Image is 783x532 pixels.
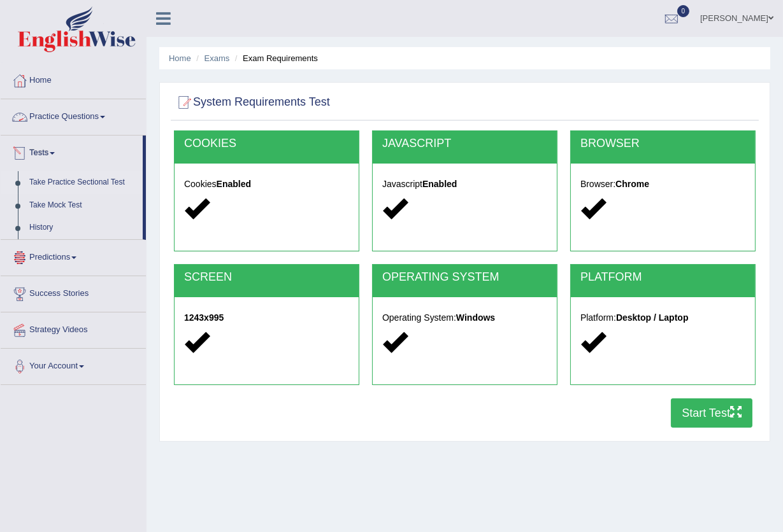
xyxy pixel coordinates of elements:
h2: OPERATING SYSTEM [382,271,547,284]
a: Exams [205,53,230,63]
strong: Enabled [217,179,251,189]
h2: JAVASCRIPT [382,137,547,150]
strong: Desktop / Laptop [616,312,689,323]
h2: COOKIES [184,137,349,150]
a: Take Mock Test [24,194,143,217]
span: 0 [677,5,690,17]
strong: Windows [456,312,495,323]
strong: 1243x995 [184,312,224,323]
h2: System Requirements Test [174,93,330,112]
a: Take Practice Sectional Test [24,171,143,194]
a: Practice Questions [1,99,146,131]
h5: Browser: [580,179,745,189]
li: Exam Requirements [232,52,318,64]
a: Your Account [1,349,146,381]
h5: Cookies [184,179,349,189]
a: Success Stories [1,276,146,308]
h2: SCREEN [184,271,349,284]
a: Strategy Videos [1,312,146,344]
h2: PLATFORM [580,271,745,284]
a: Tests [1,136,143,167]
a: History [24,216,143,239]
h5: Javascript [382,179,547,189]
strong: Enabled [422,179,457,189]
h2: BROWSER [580,137,745,150]
a: Predictions [1,240,146,272]
strong: Chrome [615,179,649,189]
h5: Platform: [580,313,745,323]
a: Home [1,63,146,95]
h5: Operating System: [382,313,547,323]
button: Start Test [671,398,752,428]
a: Home [169,53,191,63]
